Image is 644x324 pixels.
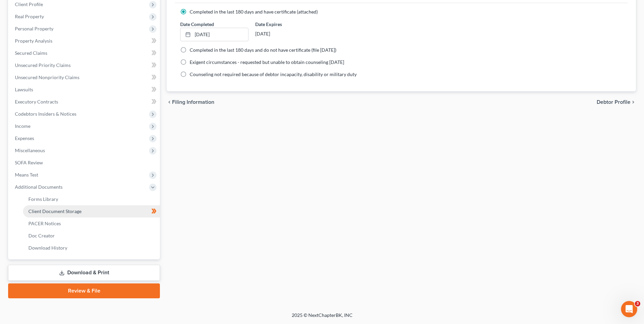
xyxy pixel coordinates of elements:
[190,59,344,65] span: Exigent circumstances - requested but unable to obtain counseling [DATE]
[190,9,318,15] span: Completed in the last 180 days and have certificate (attached)
[15,14,44,19] span: Real Property
[597,99,636,105] button: Debtor Profile chevron_right
[15,62,71,68] span: Unsecured Priority Claims
[129,312,515,324] div: 2025 © NextChapterBK, INC
[28,196,58,202] span: Forms Library
[15,87,33,92] span: Lawsuits
[9,35,160,47] a: Property Analysis
[15,123,30,129] span: Income
[28,245,67,251] span: Download History
[9,47,160,59] a: Secured Claims
[15,172,38,178] span: Means Test
[15,1,43,7] span: Client Profile
[190,71,357,77] span: Counseling not required because of debtor incapacity, disability or military duty
[15,111,76,117] span: Codebtors Insiders & Notices
[167,99,214,105] button: chevron_left Filing Information
[15,26,53,31] span: Personal Property
[15,160,43,165] span: SOFA Review
[28,221,61,226] span: PACER Notices
[15,74,79,80] span: Unsecured Nonpriority Claims
[8,283,160,298] a: Review & File
[23,193,160,205] a: Forms Library
[15,38,52,44] span: Property Analysis
[9,157,160,169] a: SOFA Review
[8,265,160,281] a: Download & Print
[635,301,640,306] span: 3
[23,205,160,217] a: Client Document Storage
[28,208,81,214] span: Client Document Storage
[190,47,336,53] span: Completed in the last 180 days and do not have certificate (file [DATE])
[180,21,214,28] label: Date Completed
[167,99,172,105] i: chevron_left
[255,28,323,40] div: [DATE]
[9,59,160,71] a: Unsecured Priority Claims
[630,99,636,105] i: chevron_right
[15,147,45,153] span: Miscellaneous
[172,99,214,105] span: Filing Information
[9,96,160,108] a: Executory Contracts
[23,242,160,254] a: Download History
[9,84,160,96] a: Lawsuits
[15,135,34,141] span: Expenses
[9,71,160,84] a: Unsecured Nonpriority Claims
[15,184,63,190] span: Additional Documents
[181,28,248,41] a: [DATE]
[23,217,160,230] a: PACER Notices
[255,21,323,28] label: Date Expires
[621,301,637,317] iframe: Intercom live chat
[15,50,47,56] span: Secured Claims
[23,230,160,242] a: Doc Creator
[28,233,55,238] span: Doc Creator
[597,99,630,105] span: Debtor Profile
[15,99,58,105] span: Executory Contracts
